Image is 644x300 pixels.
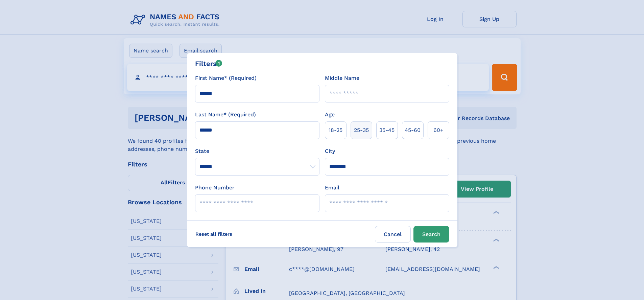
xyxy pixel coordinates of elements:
span: 18‑25 [329,126,342,134]
label: City [325,147,335,155]
span: 35‑45 [379,126,395,134]
label: State [195,147,319,155]
button: Search [413,226,449,243]
label: Middle Name [325,74,359,82]
span: 60+ [433,126,444,134]
label: Reset all filters [191,226,237,242]
label: Last Name* (Required) [195,111,256,119]
span: 25‑35 [354,126,369,134]
label: First Name* (Required) [195,74,257,82]
label: Phone Number [195,184,235,192]
div: Filters [195,59,222,69]
label: Email [325,184,339,192]
label: Cancel [375,226,411,243]
label: Age [325,111,335,119]
span: 45‑60 [405,126,421,134]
